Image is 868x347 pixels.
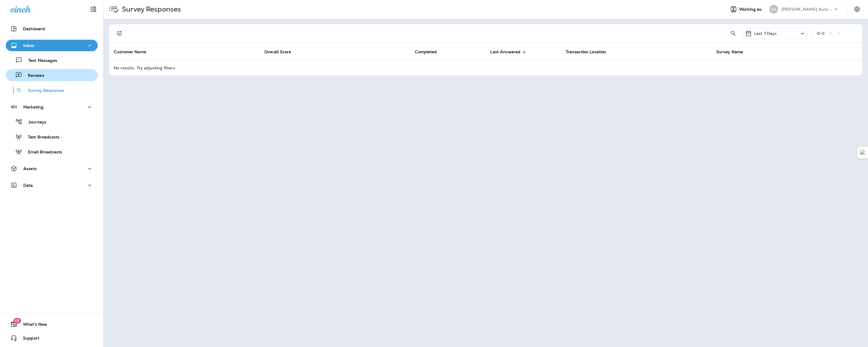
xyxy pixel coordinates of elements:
td: No results. Try adjusting filters [109,60,862,75]
span: Survey Name [716,49,743,54]
p: Marketing [23,105,43,109]
button: Journeys [6,116,98,128]
p: Inbox [23,43,34,48]
button: Inbox [6,40,98,51]
p: Survey Responses [120,5,181,14]
p: Text Messages [22,58,57,64]
button: Survey Responses [6,84,98,96]
span: Transaction Location [566,49,607,54]
span: Last Answered [490,49,520,54]
p: Data [23,183,33,188]
p: Reviews [22,73,44,79]
button: Collapse Sidebar [85,3,101,15]
span: Last Answered [490,49,528,54]
div: 0 - 0 [817,31,825,36]
span: Survey Name [716,49,751,54]
p: Survey Responses [22,88,64,94]
span: Completed [415,49,444,54]
p: Assets [23,166,37,171]
span: Overall Score [264,49,291,54]
button: Search Survey Responses [727,28,739,39]
span: What's New [17,322,47,329]
span: Customer Name [114,49,146,54]
div: SA [769,5,778,14]
span: Customer Name [114,49,154,54]
button: Text Messages [6,54,98,66]
p: Dashboard [23,26,45,31]
span: Completed [415,49,437,54]
p: Journeys [22,120,46,125]
p: [PERSON_NAME] Auto Service & Tire Pros [782,7,833,12]
button: Reviews [6,69,98,81]
button: 19What's New [6,319,98,330]
p: Text Broadcasts [22,135,59,140]
p: Email Broadcasts [22,150,62,155]
span: 19 [13,318,21,324]
img: Detect Auto [860,150,865,155]
button: Support [6,332,98,344]
button: Text Broadcasts [6,131,98,143]
span: Working as: [739,7,764,12]
button: Data [6,180,98,191]
span: Overall Score [264,49,299,54]
p: Last 7 Days [754,31,777,36]
button: Assets [6,163,98,174]
button: Marketing [6,101,98,113]
button: Filters [114,28,125,39]
span: Support [17,336,39,343]
button: Dashboard [6,23,98,35]
span: Transaction Location [566,49,614,54]
button: Email Broadcasts [6,146,98,158]
button: Settings [852,4,862,14]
